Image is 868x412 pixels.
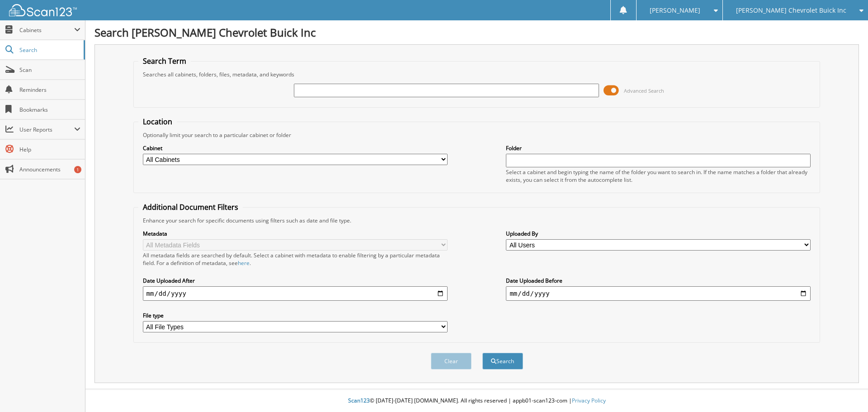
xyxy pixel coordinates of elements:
div: © [DATE]-[DATE] [DOMAIN_NAME]. All rights reserved | appb01-scan123-com | [85,390,868,412]
span: User Reports [19,126,74,133]
a: Privacy Policy [572,397,606,404]
label: Uploaded By [506,230,811,237]
label: Metadata [143,230,448,237]
span: Cabinets [19,26,74,34]
label: Cabinet [143,144,448,152]
legend: Additional Document Filters [138,202,243,212]
div: Searches all cabinets, folders, files, metadata, and keywords [138,71,816,78]
span: Scan123 [348,397,370,404]
span: Scan [19,66,80,74]
img: scan123-logo-white.svg [9,4,77,16]
label: Folder [506,144,811,152]
button: Clear [431,353,472,369]
h1: Search [PERSON_NAME] Chevrolet Buick Inc [94,25,859,40]
span: Advanced Search [624,87,664,94]
a: here [238,259,250,267]
input: end [506,286,811,301]
span: Announcements [19,166,80,173]
label: Date Uploaded Before [506,277,811,284]
label: File type [143,312,448,319]
span: [PERSON_NAME] [650,8,700,13]
span: [PERSON_NAME] Chevrolet Buick Inc [736,8,846,13]
span: Search [19,46,79,54]
div: All metadata fields are searched by default. Select a cabinet with metadata to enable filtering b... [143,251,448,267]
button: Search [482,353,523,369]
legend: Search Term [138,56,191,66]
div: 1 [74,166,81,173]
legend: Location [138,117,177,127]
div: Enhance your search for specific documents using filters such as date and file type. [138,217,816,224]
input: start [143,286,448,301]
div: Optionally limit your search to a particular cabinet or folder [138,131,816,139]
label: Date Uploaded After [143,277,448,284]
span: Help [19,146,80,153]
span: Reminders [19,86,80,94]
div: Select a cabinet and begin typing the name of the folder you want to search in. If the name match... [506,168,811,184]
span: Bookmarks [19,106,80,114]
